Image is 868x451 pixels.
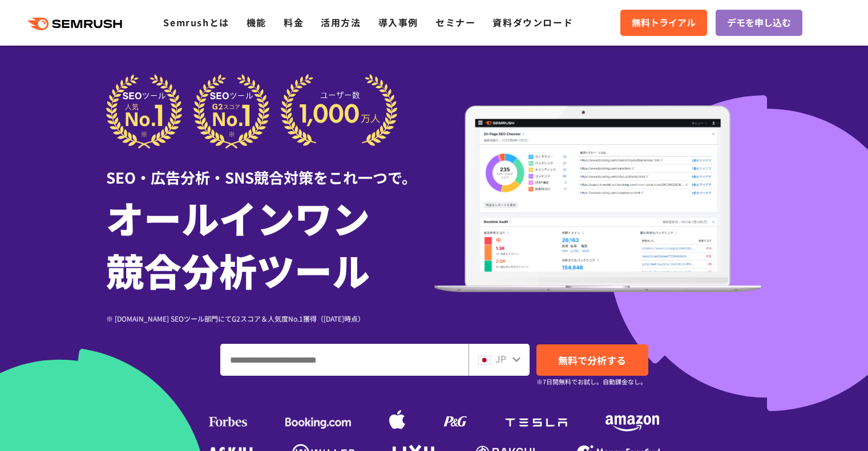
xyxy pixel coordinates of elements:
span: 無料で分析する [558,353,626,367]
a: 機能 [247,15,267,29]
a: Semrushとは [163,15,229,29]
div: ※ [DOMAIN_NAME] SEOツール部門にてG2スコア＆人気度No.1獲得（[DATE]時点） [106,313,434,324]
a: 活用方法 [321,15,361,29]
small: ※7日間無料でお試し。自動課金なし。 [536,376,647,387]
span: 無料トライアル [632,15,696,30]
a: 導入事例 [378,15,418,29]
a: 無料トライアル [620,10,707,36]
a: セミナー [435,15,475,29]
a: 無料で分析する [536,344,648,376]
a: 料金 [284,15,304,29]
span: JP [495,352,506,365]
h1: オールインワン 競合分析ツール [106,191,434,296]
span: デモを申し込む [727,15,791,30]
input: ドメイン、キーワードまたはURLを入力してください [221,344,468,375]
a: 資料ダウンロード [492,15,573,29]
div: SEO・広告分析・SNS競合対策をこれ一つで。 [106,149,434,188]
a: デモを申し込む [716,10,802,36]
